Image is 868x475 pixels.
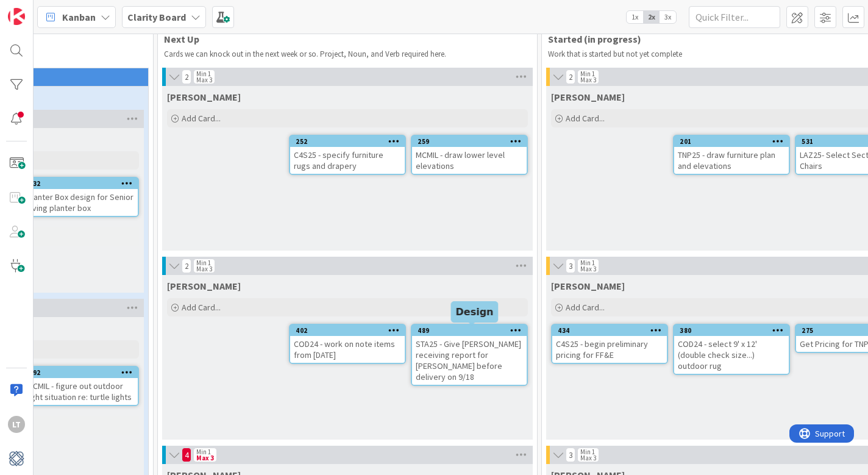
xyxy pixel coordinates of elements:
[412,325,527,385] div: 489STA25 - Give [PERSON_NAME] receiving report for [PERSON_NAME] before delivery on 9/18
[164,49,531,59] p: Cards we can knock out in the next week or so. Project, Noun, and Verb required here.
[289,135,406,175] a: 252C4S25 - specify furniture rugs and drapery
[580,71,595,77] div: Min 1
[196,455,214,461] div: Max 3
[290,136,405,147] div: 252
[580,266,596,272] div: Max 3
[566,448,575,462] span: 3
[62,10,96,24] span: Kanban
[164,33,522,45] span: Next Up
[290,336,405,363] div: COD24 - work on note items from [DATE]
[689,6,780,28] input: Quick Filter...
[182,302,221,313] span: Add Card...
[680,137,789,146] div: 201
[673,324,790,375] a: 380COD24 - select 9' x 12' (double check size...) outdoor rug
[551,324,668,364] a: 434C4S25 - begin preliminary pricing for FF&E
[196,449,211,455] div: Min 1
[23,367,138,405] div: 492MCMIL - figure out outdoor light situation re: turtle lights
[551,91,625,103] span: Gina
[551,280,625,292] span: Lisa T.
[552,325,667,336] div: 434
[23,378,138,405] div: MCMIL - figure out outdoor light situation re: turtle lights
[296,137,405,146] div: 252
[627,11,643,23] span: 1x
[580,455,596,461] div: Max 3
[674,136,789,174] div: 201TNP25 - draw furniture plan and elevations
[29,368,138,377] div: 492
[182,448,191,462] span: 4
[566,70,575,84] span: 2
[552,336,667,363] div: C4S25 - begin preliminary pricing for FF&E
[23,178,138,189] div: 332
[196,71,211,77] div: Min 1
[196,77,212,83] div: Max 3
[290,136,405,174] div: 252C4S25 - specify furniture rugs and drapery
[167,280,241,292] span: Lisa T.
[182,113,221,124] span: Add Card...
[8,450,25,467] img: avatar
[674,336,789,374] div: COD24 - select 9' x 12' (double check size...) outdoor rug
[196,266,212,272] div: Max 3
[296,326,405,335] div: 402
[580,77,596,83] div: Max 3
[8,416,25,433] div: LT
[412,147,527,174] div: MCMIL - draw lower level elevations
[411,135,528,175] a: 259MCMIL - draw lower level elevations
[673,135,790,175] a: 201TNP25 - draw furniture plan and elevations
[26,2,55,16] span: Support
[412,325,527,336] div: 489
[23,178,138,216] div: 332Planter Box design for Senior Living planter box
[167,91,241,103] span: Gina
[182,259,191,273] span: 2
[22,177,139,217] a: 332Planter Box design for Senior Living planter box
[23,367,138,378] div: 492
[290,325,405,363] div: 402COD24 - work on note items from [DATE]
[552,325,667,363] div: 434C4S25 - begin preliminary pricing for FF&E
[22,366,139,406] a: 492MCMIL - figure out outdoor light situation re: turtle lights
[643,11,660,23] span: 2x
[8,8,25,25] img: Visit kanbanzone.com
[566,113,605,124] span: Add Card...
[196,260,211,266] div: Min 1
[182,70,191,84] span: 2
[23,189,138,216] div: Planter Box design for Senior Living planter box
[289,324,406,364] a: 402COD24 - work on note items from [DATE]
[412,136,527,147] div: 259
[412,336,527,385] div: STA25 - Give [PERSON_NAME] receiving report for [PERSON_NAME] before delivery on 9/18
[456,306,494,318] h5: Design
[29,179,138,188] div: 332
[566,302,605,313] span: Add Card...
[558,326,667,335] div: 434
[566,259,575,273] span: 3
[412,136,527,174] div: 259MCMIL - draw lower level elevations
[418,137,527,146] div: 259
[674,325,789,336] div: 380
[127,11,186,23] b: Clarity Board
[290,147,405,174] div: C4S25 - specify furniture rugs and drapery
[411,324,528,386] a: 489STA25 - Give [PERSON_NAME] receiving report for [PERSON_NAME] before delivery on 9/18
[580,449,595,455] div: Min 1
[680,326,789,335] div: 380
[290,325,405,336] div: 402
[674,136,789,147] div: 201
[674,325,789,374] div: 380COD24 - select 9' x 12' (double check size...) outdoor rug
[674,147,789,174] div: TNP25 - draw furniture plan and elevations
[660,11,676,23] span: 3x
[418,326,527,335] div: 489
[580,260,595,266] div: Min 1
